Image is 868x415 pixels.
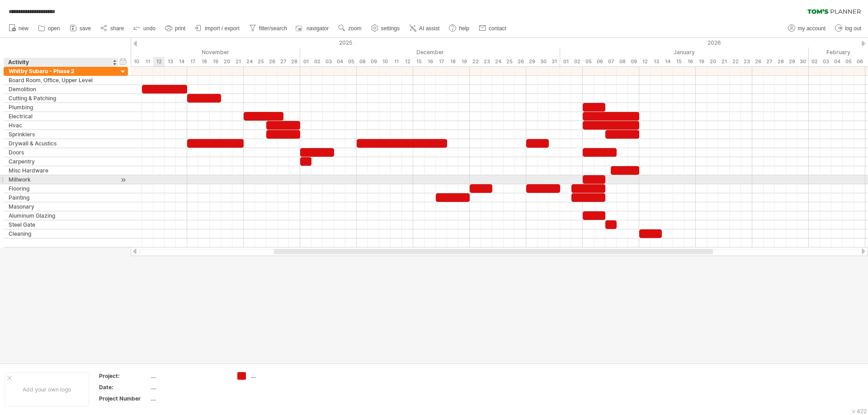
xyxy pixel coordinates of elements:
[447,23,472,34] a: help
[348,25,361,32] span: zoom
[560,57,571,66] div: Thursday, 1 January 2026
[741,57,752,66] div: Friday, 23 January 2026
[221,57,232,66] div: Thursday, 20 November 2025
[259,25,287,32] span: filter/search
[266,57,278,66] div: Wednesday, 26 November 2025
[526,57,538,66] div: Monday, 29 December 2025
[476,23,509,34] a: contact
[492,57,504,66] div: Wednesday, 24 December 2025
[852,408,867,415] div: v 422
[307,25,329,32] span: navigator
[9,184,113,193] div: Flooring
[36,23,63,34] a: open
[786,57,797,66] div: Thursday, 29 January 2026
[278,57,289,66] div: Thursday, 27 November 2025
[9,202,113,211] div: Masonary
[833,23,864,34] a: log out
[8,58,113,67] div: Activity
[9,157,113,166] div: Carpentry
[368,57,379,66] div: Tuesday, 9 December 2025
[436,57,447,66] div: Wednesday, 17 December 2025
[845,25,861,32] span: log out
[419,25,439,32] span: AI assist
[210,57,221,66] div: Wednesday, 19 November 2025
[820,57,831,66] div: Tuesday, 3 February 2026
[718,57,730,66] div: Wednesday, 21 January 2026
[110,25,124,32] span: share
[6,23,31,34] a: new
[9,94,113,103] div: Cutting & Patching
[131,57,142,66] div: Monday, 10 November 2025
[300,47,560,57] div: December 2025
[9,112,113,121] div: Electrical
[797,57,809,66] div: Friday, 30 January 2026
[617,57,628,66] div: Thursday, 8 January 2026
[583,57,594,66] div: Monday, 5 January 2026
[80,25,91,32] span: save
[143,25,156,32] span: undo
[98,23,127,34] a: share
[176,57,187,66] div: Friday, 14 November 2025
[99,372,149,380] div: Project:
[504,57,515,66] div: Thursday, 25 December 2025
[651,57,662,66] div: Tuesday, 13 January 2026
[9,85,113,93] div: Demolition
[48,25,60,32] span: open
[357,57,368,66] div: Monday, 8 December 2025
[775,57,786,66] div: Wednesday, 28 January 2026
[9,229,113,238] div: Cleaning
[9,76,113,84] div: Board Room, Office, Upper Level
[289,57,300,66] div: Friday, 28 November 2025
[142,57,153,66] div: Tuesday, 11 November 2025
[594,57,605,66] div: Tuesday, 6 January 2026
[571,57,583,66] div: Friday, 2 January 2026
[9,121,113,130] div: Hvac
[244,57,255,66] div: Monday, 24 November 2025
[193,23,242,34] a: import / export
[9,103,113,112] div: Plumbing
[798,25,826,32] span: my account
[187,57,198,66] div: Monday, 17 November 2025
[515,57,526,66] div: Friday, 26 December 2025
[459,25,469,32] span: help
[175,25,185,32] span: print
[764,57,775,66] div: Tuesday, 27 January 2026
[9,220,113,229] div: Steel Gate
[205,25,240,32] span: import / export
[151,372,226,380] div: ....
[9,67,113,75] div: Whitby Subaru - Phase 2
[5,373,89,406] div: Add your own logo
[447,57,458,66] div: Thursday, 18 December 2025
[345,57,357,66] div: Friday, 5 December 2025
[232,57,244,66] div: Friday, 21 November 2025
[673,57,684,66] div: Thursday, 15 January 2026
[560,47,809,57] div: January 2026
[639,57,651,66] div: Monday, 12 January 2026
[854,57,865,66] div: Friday, 6 February 2026
[369,23,402,34] a: settings
[9,148,113,157] div: Doors
[402,57,413,66] div: Friday, 12 December 2025
[163,23,188,34] a: print
[425,57,436,66] div: Tuesday, 16 December 2025
[730,57,741,66] div: Thursday, 22 January 2026
[9,211,113,220] div: Aluminum Glazing
[786,23,828,34] a: my account
[99,383,149,391] div: Date:
[323,57,334,66] div: Wednesday, 3 December 2025
[391,57,402,66] div: Thursday, 11 December 2025
[843,57,854,66] div: Thursday, 5 February 2026
[458,57,470,66] div: Friday, 19 December 2025
[151,383,226,391] div: ....
[19,25,28,32] span: new
[381,25,400,32] span: settings
[9,139,113,148] div: Drywall & Acustics
[334,57,345,66] div: Thursday, 4 December 2025
[605,57,617,66] div: Wednesday, 7 January 2026
[407,23,442,34] a: AI assist
[131,23,158,34] a: undo
[831,57,843,66] div: Wednesday, 4 February 2026
[9,175,113,184] div: Millwork
[153,57,165,66] div: Wednesday, 12 November 2025
[379,57,391,66] div: Wednesday, 10 December 2025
